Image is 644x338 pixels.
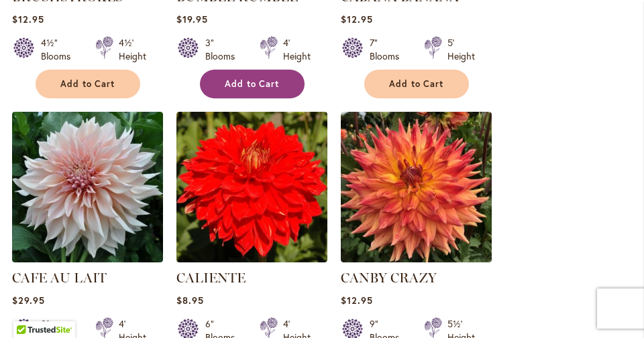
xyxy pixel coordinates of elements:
[10,290,48,328] iframe: Launch Accessibility Center
[12,252,163,265] a: Café Au Lait
[225,78,280,90] span: Add to Cart
[341,294,373,307] span: $12.95
[364,70,469,98] button: Add to Cart
[176,270,246,286] a: CALIENTE
[36,70,140,98] button: Add to Cart
[370,36,408,63] div: 7" Blooms
[12,270,107,286] a: CAFE AU LAIT
[341,252,492,265] a: Canby Crazy
[60,78,115,90] span: Add to Cart
[200,70,305,98] button: Add to Cart
[176,252,327,265] a: CALIENTE
[205,36,244,63] div: 3" Blooms
[12,112,163,262] img: Café Au Lait
[176,294,204,307] span: $8.95
[341,112,492,262] img: Canby Crazy
[119,36,146,63] div: 4½' Height
[41,36,79,63] div: 4½" Blooms
[389,78,444,90] span: Add to Cart
[176,13,208,25] span: $19.95
[447,36,475,63] div: 5' Height
[341,13,373,25] span: $12.95
[12,13,44,25] span: $12.95
[176,112,327,262] img: CALIENTE
[341,270,437,286] a: CANBY CRAZY
[283,36,311,63] div: 4' Height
